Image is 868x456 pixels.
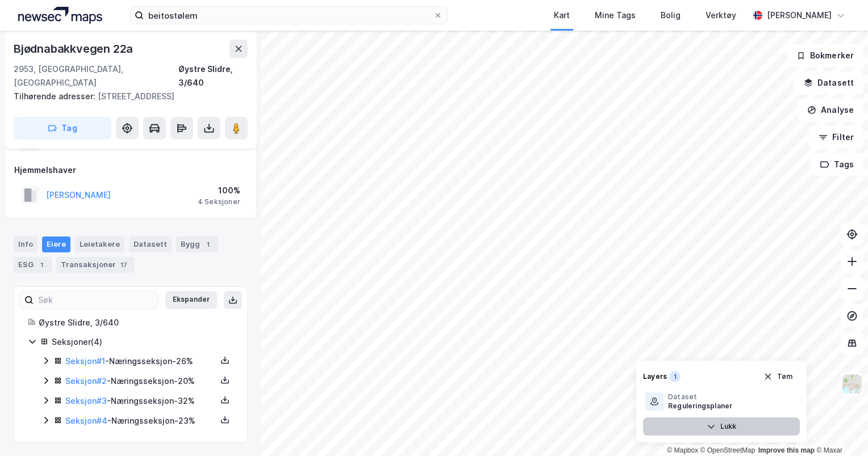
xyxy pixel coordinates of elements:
button: Filter [809,126,863,149]
div: Øystre Slidre, 3/640 [178,62,248,90]
div: Verktøy [706,9,736,22]
div: Hjemmelshaver [14,163,247,177]
a: OpenStreetMap [700,446,756,454]
div: ESG [14,257,52,273]
img: Z [841,373,863,395]
div: [STREET_ADDRESS] [14,90,239,103]
input: Søk på adresse, matrikkel, gårdeiere, leietakere eller personer [144,7,433,24]
div: Info [14,237,37,252]
div: Mine Tags [595,9,636,22]
div: 2953, [GEOGRAPHIC_DATA], [GEOGRAPHIC_DATA] [14,62,178,90]
div: 1 [36,259,47,271]
div: - Næringsseksjon - 20% [65,374,216,388]
div: 1 [202,239,214,250]
a: Seksjon#1 [65,356,105,366]
div: - Næringsseksjon - 32% [65,394,216,408]
a: Mapbox [667,446,698,454]
button: Analyse [798,99,863,121]
div: Datasett [129,237,172,252]
div: - Næringsseksjon - 26% [65,354,216,368]
div: Eiere [42,237,70,252]
button: Bokmerker [787,44,863,67]
div: Seksjoner ( 4 ) [52,335,233,349]
div: Leietakere [75,237,124,252]
div: 4 Seksjoner [198,197,240,206]
button: Lukk [643,417,800,436]
span: Tilhørende adresser: [14,91,98,101]
a: Seksjon#2 [65,376,107,386]
img: logo.a4113a55bc3d86da70a041830d287a7e.svg [18,7,102,24]
div: Layers [643,372,667,381]
button: Tag [14,117,111,140]
div: Transaksjoner [56,257,134,273]
div: Bygg [176,237,218,252]
div: [PERSON_NAME] [767,9,832,22]
iframe: Chat Widget [811,402,868,456]
button: Ekspander [165,291,217,309]
button: Datasett [794,71,863,94]
div: Bjødnabakkvegen 22a [14,40,135,58]
div: Øystre Slidre, 3/640 [39,316,233,330]
div: 100% [198,184,240,197]
div: Dataset [668,392,732,402]
a: Seksjon#4 [65,416,107,425]
div: - Næringsseksjon - 23% [65,414,216,428]
div: Bolig [661,9,681,22]
div: 17 [118,259,130,271]
button: Tags [811,153,863,176]
button: Tøm [756,368,800,386]
input: Søk [34,292,158,309]
a: Seksjon#3 [65,396,107,406]
div: 1 [669,371,681,382]
div: Reguleringsplaner [668,402,732,411]
div: Kart [554,9,570,22]
a: Improve this map [758,446,815,454]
